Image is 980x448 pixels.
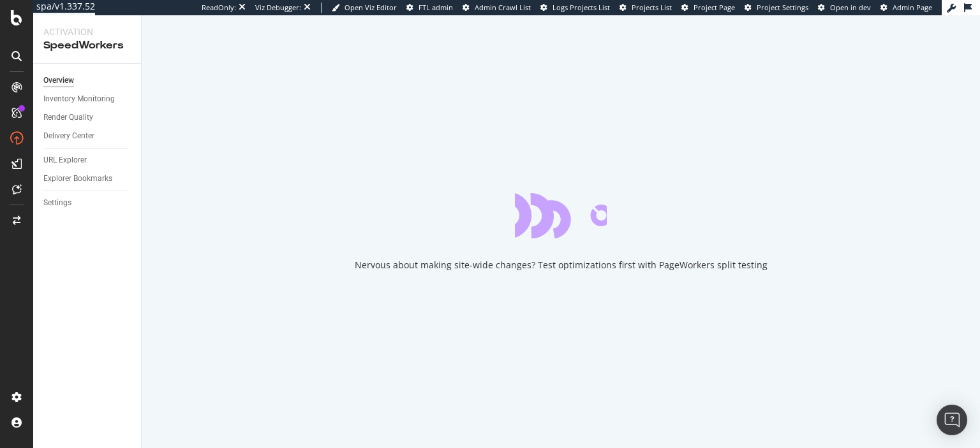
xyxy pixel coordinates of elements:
a: Render Quality [43,111,132,124]
div: Delivery Center [43,129,94,143]
a: Project Settings [745,3,808,13]
a: Admin Page [880,3,932,13]
div: SpeedWorkers [43,38,131,53]
div: Activation [43,25,131,38]
div: Inventory Monitoring [43,92,115,106]
a: Inventory Monitoring [43,92,132,106]
a: Settings [43,196,132,210]
div: URL Explorer [43,154,87,167]
div: Overview [43,74,74,87]
span: Admin Page [893,3,932,12]
span: FTL admin [419,3,453,12]
span: Open Viz Editor [345,3,397,12]
a: Projects List [620,3,672,13]
div: Open Intercom Messenger [937,405,967,435]
span: Project Settings [757,3,808,12]
div: Settings [43,196,71,210]
span: Logs Projects List [553,3,610,12]
span: Admin Crawl List [475,3,531,12]
a: Logs Projects List [540,3,610,13]
a: Overview [43,74,132,87]
a: URL Explorer [43,154,132,167]
div: animation [515,192,607,238]
div: Render Quality [43,111,93,124]
div: Explorer Bookmarks [43,172,112,185]
a: Open Viz Editor [332,3,397,13]
a: Project Page [681,3,735,13]
div: ReadOnly: [202,3,236,13]
div: Nervous about making site-wide changes? Test optimizations first with PageWorkers split testing [355,259,768,271]
a: Open in dev [818,3,871,13]
a: Delivery Center [43,129,132,143]
a: FTL admin [406,3,453,13]
span: Projects List [632,3,672,12]
span: Open in dev [830,3,871,12]
div: Viz Debugger: [255,3,301,13]
a: Explorer Bookmarks [43,172,132,185]
a: Admin Crawl List [463,3,531,13]
span: Project Page [694,3,735,12]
